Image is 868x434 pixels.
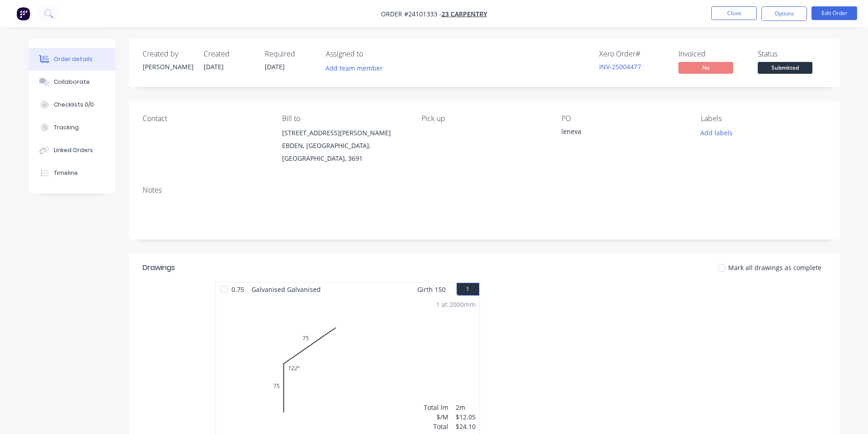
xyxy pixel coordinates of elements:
[29,139,115,162] button: Linked Orders
[54,78,90,86] div: Collaborate
[678,50,747,58] div: Invoiced
[29,116,115,139] button: Tracking
[442,10,487,18] a: 23 Carpentry
[54,146,93,154] div: Linked Orders
[728,263,822,272] span: Mark all drawings as complete
[758,62,812,76] button: Submitted
[561,127,675,139] div: leneva
[204,50,254,58] div: Created
[54,55,92,63] div: Order details
[417,283,446,296] span: Girth 150
[457,283,479,296] button: 1
[54,101,94,109] div: Checklists 0/0
[758,50,826,58] div: Status
[248,283,324,296] span: Galvanised Galvanised
[265,62,285,71] span: [DATE]
[16,7,30,20] img: Factory
[424,422,448,431] div: Total
[326,62,388,74] button: Add team member
[381,10,442,18] span: Order #24101333 -
[761,6,807,21] button: Options
[29,162,115,184] button: Timeline
[265,50,315,58] div: Required
[599,62,641,71] a: INV-25004477
[282,114,407,123] div: Bill to
[204,62,224,71] span: [DATE]
[599,50,668,58] div: Xero Order #
[678,62,733,73] span: No
[282,127,407,139] div: [STREET_ADDRESS][PERSON_NAME]
[143,262,175,273] div: Drawings
[456,412,476,422] div: $12.05
[326,50,417,58] div: Assigned to
[29,48,115,71] button: Order details
[701,114,826,123] div: Labels
[436,300,476,309] div: 1 at 2000mm
[456,403,476,412] div: 2m
[29,71,115,93] button: Collaborate
[29,93,115,116] button: Checklists 0/0
[561,114,686,123] div: PO
[711,6,757,20] button: Close
[320,62,387,74] button: Add team member
[696,127,738,139] button: Add labels
[54,123,79,132] div: Tracking
[228,283,248,296] span: 0.75
[758,62,812,73] span: Submitted
[143,186,826,194] div: Notes
[421,114,546,123] div: Pick up
[282,127,407,165] div: [STREET_ADDRESS][PERSON_NAME]EBDEN, [GEOGRAPHIC_DATA], [GEOGRAPHIC_DATA], 3691
[54,169,78,177] div: Timeline
[282,139,407,165] div: EBDEN, [GEOGRAPHIC_DATA], [GEOGRAPHIC_DATA], 3691
[424,403,448,412] div: Total lm
[143,62,193,71] div: [PERSON_NAME]
[424,412,448,422] div: $/M
[143,50,193,58] div: Created by
[143,114,267,123] div: Contact
[456,422,476,431] div: $24.10
[812,6,857,20] button: Edit Order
